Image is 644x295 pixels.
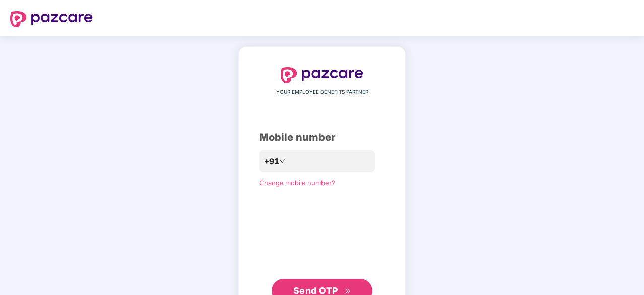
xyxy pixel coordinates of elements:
a: Change mobile number? [259,179,335,187]
img: logo [10,11,93,27]
span: YOUR EMPLOYEE BENEFITS PARTNER [276,88,368,96]
span: double-right [345,288,351,295]
span: +91 [264,155,279,168]
img: logo [281,67,363,83]
div: Mobile number [259,130,385,145]
span: down [279,158,285,164]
